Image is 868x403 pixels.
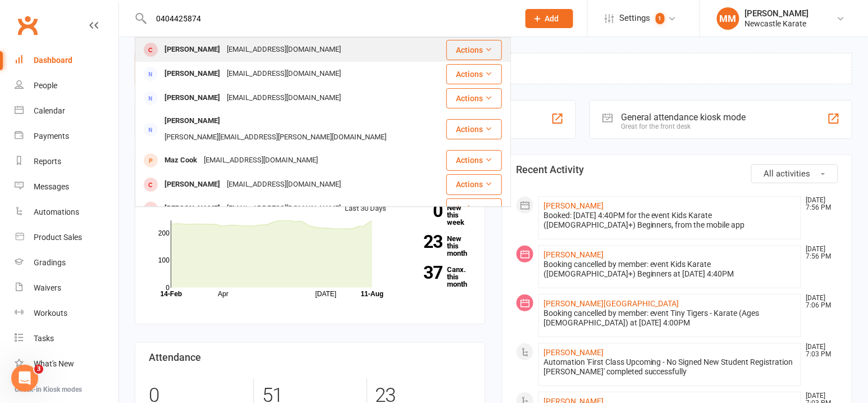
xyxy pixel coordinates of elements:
a: Tasks [15,326,118,351]
div: Great for the front desk [622,123,746,130]
button: All activities [751,164,838,183]
span: Settings [619,6,650,31]
a: Dashboard [15,48,118,73]
div: Workouts [34,309,67,318]
div: Booking cancelled by member: event Tiny Tigers - Karate (Ages [DEMOGRAPHIC_DATA]) at [DATE] 4:00PM [543,309,796,328]
a: Clubworx [13,11,42,39]
div: Booked: [DATE] 4:40PM for the event Kids Karate ([DEMOGRAPHIC_DATA]+) Beginners, from the mobile app [543,211,796,230]
span: Add [545,14,559,23]
div: Dashboard [34,56,72,65]
div: [EMAIL_ADDRESS][DOMAIN_NAME] [223,42,344,58]
h3: Recent Activity [516,164,838,175]
a: 23New this month [403,235,471,257]
a: [PERSON_NAME] [543,348,604,357]
div: Newcastle Karate [745,19,809,29]
h3: Attendance [149,352,471,363]
div: [PERSON_NAME] [161,90,223,106]
div: Tasks [34,334,54,343]
button: Actions [446,150,502,170]
div: Payments [34,132,69,141]
input: Search... [148,11,511,26]
div: [EMAIL_ADDRESS][DOMAIN_NAME] [223,201,344,217]
a: What's New [15,351,118,377]
button: Actions [446,64,502,84]
div: [PERSON_NAME] [161,66,223,82]
button: Actions [446,174,502,194]
div: [PERSON_NAME] [161,113,223,129]
button: Add [526,9,573,28]
div: [EMAIL_ADDRESS][DOMAIN_NAME] [223,66,344,82]
div: [EMAIL_ADDRESS][DOMAIN_NAME] [223,90,344,106]
div: [PERSON_NAME][EMAIL_ADDRESS][PERSON_NAME][DOMAIN_NAME] [161,129,390,146]
a: People [15,73,118,98]
div: Waivers [34,283,61,292]
div: Gradings [34,258,66,267]
div: [EMAIL_ADDRESS][DOMAIN_NAME] [200,152,321,169]
time: [DATE] 7:06 PM [801,295,838,309]
div: [EMAIL_ADDRESS][DOMAIN_NAME] [223,176,344,193]
a: 37Canx. this month [403,266,471,288]
a: [PERSON_NAME] [543,250,604,259]
div: Calendar [34,106,65,115]
div: [PERSON_NAME] [161,176,223,193]
a: Workouts [15,301,118,326]
iframe: Intercom live chat [11,365,38,392]
span: 3 [34,365,43,374]
button: Actions [446,88,502,108]
time: [DATE] 7:56 PM [801,197,838,211]
a: Gradings [15,250,118,275]
div: General attendance kiosk mode [622,112,746,123]
button: Actions [446,198,502,219]
div: Product Sales [34,233,82,242]
a: Waivers [15,275,118,301]
strong: 0 [403,202,442,219]
div: What's New [34,359,74,368]
div: [PERSON_NAME] [161,201,223,217]
a: Reports [15,149,118,174]
button: Actions [446,119,502,139]
a: Product Sales [15,225,118,250]
div: [PERSON_NAME] [161,42,223,58]
strong: 23 [403,233,442,250]
div: Messages [34,182,69,191]
a: Calendar [15,98,118,124]
div: Booking cancelled by member: event Kids Karate ([DEMOGRAPHIC_DATA]+) Beginners at [DATE] 4:40PM [543,260,796,279]
a: Payments [15,124,118,149]
a: [PERSON_NAME] [543,201,604,210]
a: Automations [15,200,118,225]
time: [DATE] 7:56 PM [801,246,838,260]
a: Messages [15,174,118,200]
time: [DATE] 7:03 PM [801,343,838,358]
div: Maz Cook [161,152,200,169]
div: [PERSON_NAME] [745,8,809,19]
a: [PERSON_NAME][GEOGRAPHIC_DATA] [543,299,679,308]
div: Reports [34,157,61,166]
div: Automations [34,207,79,216]
strong: 37 [403,264,442,281]
button: Actions [446,40,502,60]
div: People [34,81,57,90]
div: MM [717,7,739,30]
span: All activities [764,169,811,179]
span: 1 [656,13,665,24]
a: 0New this week [403,204,471,226]
div: Automation 'First Class Upcoming - No Signed New Student Registration [PERSON_NAME]' completed su... [543,357,796,377]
